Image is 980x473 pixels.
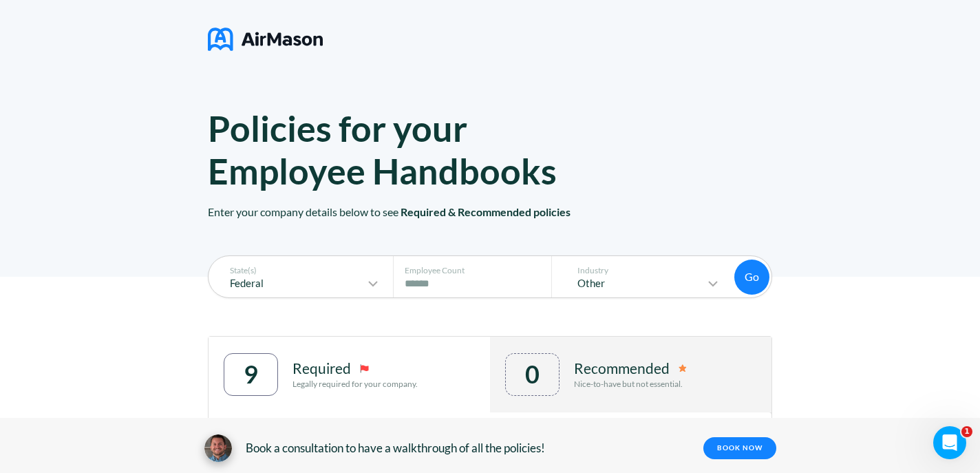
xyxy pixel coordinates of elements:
[525,360,540,388] div: 0
[216,277,365,289] p: Federal
[292,360,351,377] p: Required
[208,107,611,192] h1: Policies for your Employee Handbooks
[734,260,769,295] button: Go
[244,360,258,388] div: 9
[574,379,687,389] p: Nice-to-have but not essential.
[216,266,381,275] p: State(s)
[292,379,418,389] p: Legally required for your company.
[564,266,721,275] p: Industry
[246,441,545,455] span: Book a consultation to have a walkthrough of all the policies!
[564,277,705,289] p: Other
[204,434,232,462] img: avatar
[961,426,972,437] span: 1
[208,22,323,56] img: logo
[401,205,571,218] span: Required & Recommended policies
[574,360,670,377] p: Recommended
[933,426,966,459] iframe: Intercom live chat
[405,266,548,275] p: Employee Count
[703,437,776,459] a: BOOK NOW
[360,364,369,373] img: required-icon
[208,192,772,277] p: Enter your company details below to see
[679,364,687,372] img: remmended-icon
